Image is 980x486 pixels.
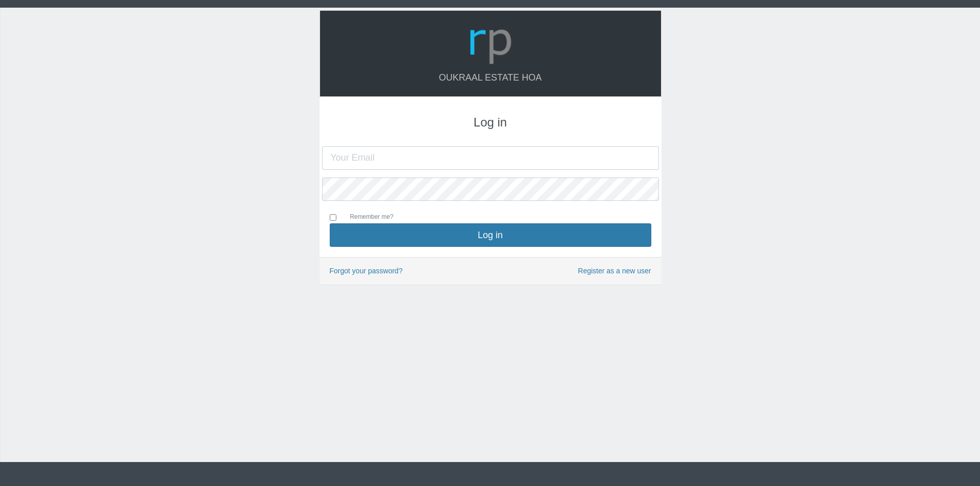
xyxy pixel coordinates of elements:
[330,73,651,83] h4: Oukraal Estate HOA
[330,116,651,129] h3: Log in
[330,267,403,275] a: Forgot your password?
[340,212,394,223] label: Remember me?
[330,223,651,247] button: Log in
[322,146,659,170] input: Your Email
[466,18,515,67] img: Logo
[330,214,336,221] input: Remember me?
[578,265,651,277] a: Register as a new user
